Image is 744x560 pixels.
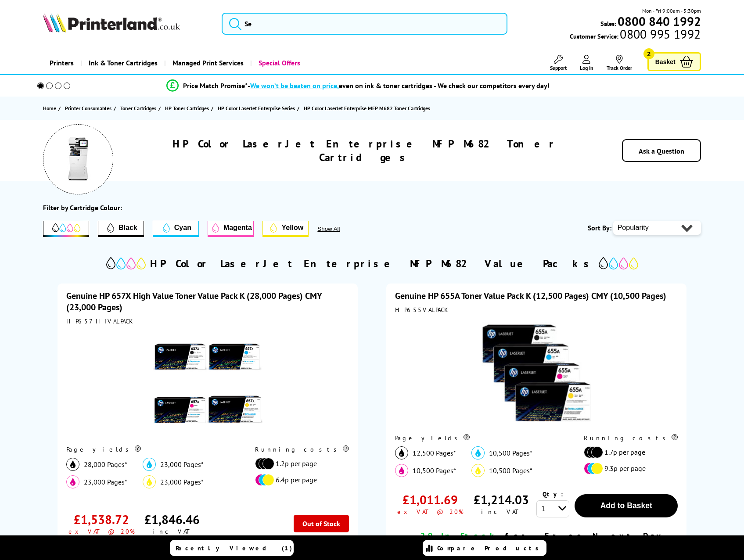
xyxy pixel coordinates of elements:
[120,104,158,113] a: Toner Cartridges
[255,474,345,486] li: 6.4p per page
[550,65,567,71] span: Support
[437,544,543,552] span: Compare Products
[89,52,158,74] span: Ink & Toner Cartridges
[43,203,122,212] div: Filter by Cartridge Colour:
[421,531,498,541] span: 29 In Stock
[395,434,565,442] div: Page yields
[43,52,80,74] a: Printers
[43,13,211,34] a: Printerland Logo
[120,104,156,113] span: Toner Cartridges
[618,30,701,38] span: 0800 995 1992
[281,224,303,232] span: Yellow
[600,19,616,28] span: Sales:
[80,52,164,74] a: Ink & Toner Cartridges
[153,330,262,439] img: HP 657X High Value Toner Value Pack K (28,000 Pages) CMY (23,000 Pages)
[150,257,594,270] h2: HP Color LaserJet Enterprise MFP M682 Value Packs
[68,528,135,535] div: ex VAT @ 20%
[183,81,248,90] span: Price Match Promise*
[153,221,199,237] button: Cyan
[489,449,532,457] span: 10,500 Pages*
[575,494,678,517] button: Add to Basket
[140,137,589,164] h1: HP Color LaserJet Enterprise MFP M682 Toner Cartridges
[580,55,593,71] a: Log In
[403,492,458,508] div: £1,011.69
[66,317,349,325] div: HP657HIVALPACK
[471,446,485,459] img: cyan_icon.svg
[543,490,563,498] span: Qty:
[647,52,701,71] a: Basket 2
[317,226,363,232] button: Show All
[143,475,156,488] img: yellow_icon.svg
[423,540,546,556] a: Compare Products
[474,492,529,508] div: £1,214.03
[482,318,591,428] img: HP 655A Toner Value Pack K (12,500 Pages) CMY (10,500 Pages)
[218,104,295,113] span: HP Color LaserJet Enterprise Series
[65,104,111,113] span: Printer Consumables
[250,52,307,74] a: Special Offers
[174,224,191,232] span: Cyan
[74,511,129,528] div: £1,538.72
[176,544,292,552] span: Recently Viewed (1)
[160,460,204,469] span: 23,000 Pages*
[397,508,464,516] div: ex VAT @ 20%
[616,17,701,25] a: 0800 840 1992
[584,463,673,474] li: 9.3p per page
[580,65,593,71] span: Log In
[639,147,684,155] a: Ask a Question
[395,290,666,302] a: Genuine HP 655A Toner Value Pack K (12,500 Pages) CMY (10,500 Pages)
[222,13,507,35] input: Se
[642,7,701,15] span: Mon - Fri 9:00am - 5:30pm
[66,445,236,453] div: Page yields
[143,458,156,471] img: cyan_icon.svg
[56,137,100,181] img: HP Color LaserJet Enterprise MFP M682 Multifunction Printer Toner Cartridges
[248,81,550,90] div: - even on ink & toner cartridges - We check our competitors every day!
[413,466,456,475] span: 10,500 Pages*
[84,460,127,469] span: 28,000 Pages*
[65,104,114,113] a: Printer Consumables
[144,511,200,528] div: £1,846.46
[255,445,349,453] div: Running costs
[43,13,180,32] img: Printerland Logo
[395,446,408,459] img: black_icon.svg
[471,464,485,477] img: yellow_icon.svg
[165,104,209,113] span: HP Toner Cartridges
[413,449,456,457] span: 12,500 Pages*
[119,224,137,232] span: Black
[304,105,430,111] span: HP Color LaserJet Enterprise MFP M682 Toner Cartridges
[25,78,691,93] li: modal_Promise
[643,48,654,59] span: 2
[66,458,79,471] img: black_icon.svg
[223,224,252,232] span: Magenta
[489,466,532,475] span: 10,500 Pages*
[421,531,665,551] span: for Free Next Day Delivery*
[395,464,408,477] img: magenta_icon.svg
[152,528,192,535] div: inc VAT
[250,81,339,90] span: We won’t be beaten on price,
[165,104,211,113] a: HP Toner Cartridges
[395,306,678,314] div: HP655VALPACK
[550,55,567,71] a: Support
[294,515,349,532] div: Out of Stock
[588,223,611,232] span: Sort By:
[160,477,204,486] span: 23,000 Pages*
[570,30,701,40] span: Customer Service:
[607,55,632,71] a: Track Order
[584,446,673,458] li: 1.7p per page
[84,477,127,486] span: 23,000 Pages*
[584,434,678,442] div: Running costs
[164,52,250,74] a: Managed Print Services
[66,290,322,313] a: Genuine HP 657X High Value Toner Value Pack K (28,000 Pages) CMY (23,000 Pages)
[218,104,297,113] a: HP Color LaserJet Enterprise Series
[208,221,254,237] button: Magenta
[170,540,294,556] a: Recently Viewed (1)
[66,475,79,488] img: magenta_icon.svg
[618,13,701,29] b: 0800 840 1992
[43,104,58,113] a: Home
[600,501,652,510] span: Add to Basket
[255,458,345,470] li: 1.2p per page
[98,221,144,237] button: Filter by Black
[262,221,309,237] button: Yellow
[655,56,676,68] span: Basket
